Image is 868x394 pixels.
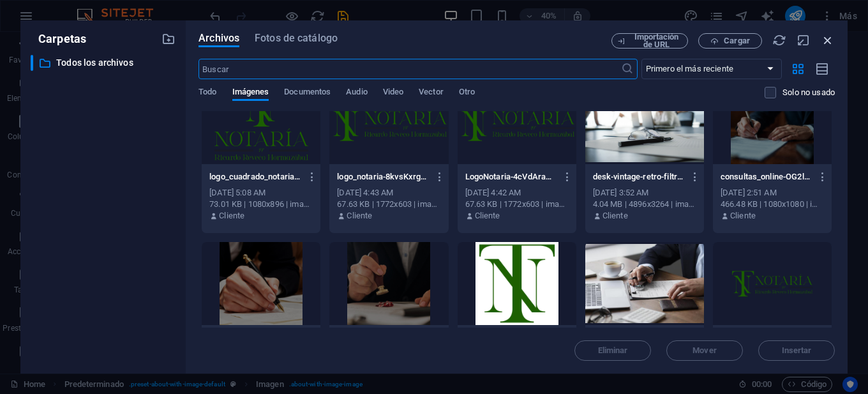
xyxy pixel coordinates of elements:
[611,33,688,49] button: Importación de URL
[730,210,756,222] p: Cliente
[209,187,313,199] div: [DATE] 5:08 AM
[219,210,244,222] p: Cliente
[161,32,176,46] i: Crear carpeta
[419,84,444,102] span: Vector
[31,55,33,71] div: ​
[465,187,569,199] div: [DATE] 4:42 AM
[721,171,812,183] p: consultas_online-OG2lyl3vlBEyR_qzYXxMEQ.jpg
[31,31,86,47] p: Carpetas
[232,84,269,102] span: Imágenes
[198,84,216,102] span: Todo
[821,33,835,47] i: Cerrar
[721,199,824,210] div: 466.48 KB | 1080x1080 | image/jpeg
[593,187,696,199] div: [DATE] 3:52 AM
[465,171,557,183] p: LogoNotaria-4cVdAraKK6if1aLMkWFlag.png
[593,171,685,183] p: desk-vintage-retro-filtro-enfoque-selectivo-jCrweE5EfvnyRrHuBmoAOA.jpg
[465,199,569,210] div: 67.63 KB | 1772x603 | image/png
[346,84,367,102] span: Audio
[698,33,762,49] button: Cargar
[337,171,429,183] p: logo_notaria-8kvsKxrg6As6SS48QV5_vA.png
[209,171,301,183] p: logo_cuadrado_notaria-wxbsmOEbZCJtBCmlc1AiFA.png
[209,199,313,210] div: 73.01 KB | 1080x896 | image/png
[56,56,152,70] p: Todos los archivos
[593,199,696,210] div: 4.04 MB | 4896x3264 | image/jpeg
[347,210,372,222] p: Cliente
[782,87,835,98] p: Solo muestra los archivos que no están usándose en el sitio web. Los archivos añadidos durante es...
[631,33,682,49] span: Importación de URL
[284,84,331,102] span: Documentos
[797,33,811,47] i: Minimizar
[602,210,628,222] p: Cliente
[724,37,750,45] span: Cargar
[198,59,620,79] input: Buscar
[255,31,338,46] span: Fotos de catálogo
[337,187,440,199] div: [DATE] 4:43 AM
[772,33,786,47] i: Volver a cargar
[337,199,440,210] div: 67.63 KB | 1772x603 | image/png
[383,84,403,102] span: Video
[475,210,500,222] p: Cliente
[721,187,824,199] div: [DATE] 2:51 AM
[459,84,475,102] span: Otro
[198,31,239,46] span: Archivos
